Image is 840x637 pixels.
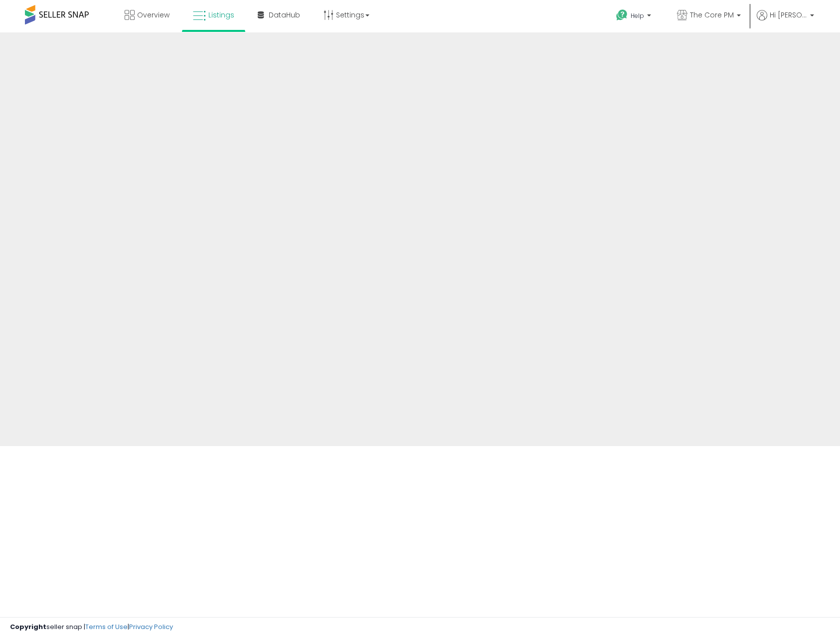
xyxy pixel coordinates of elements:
span: The Core PM [690,10,734,20]
i: Get Help [616,9,628,21]
span: Help [631,11,644,20]
a: Help [608,1,661,32]
a: Hi [PERSON_NAME] [757,10,814,32]
span: Overview [137,10,169,20]
span: DataHub [269,10,300,20]
span: Listings [208,10,234,20]
span: Hi [PERSON_NAME] [770,10,807,20]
